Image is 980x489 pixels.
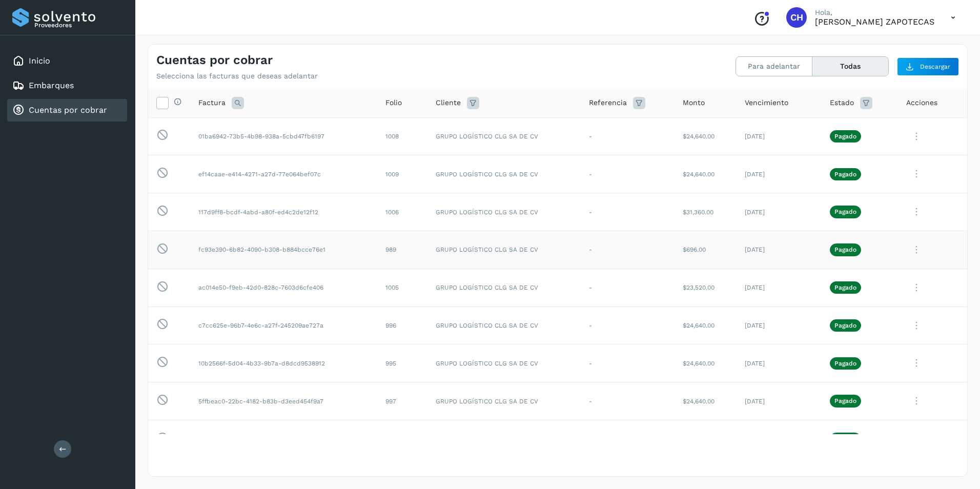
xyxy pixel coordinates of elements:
[737,307,822,344] td: [DATE]
[737,193,822,231] td: [DATE]
[34,22,123,29] p: Proveedores
[920,62,950,71] span: Descargar
[675,269,737,307] td: $23,520.00
[581,269,675,307] td: -
[675,231,737,269] td: $696.00
[675,117,737,155] td: $24,640.00
[377,382,427,420] td: 997
[427,193,581,231] td: GRUPO LOGÍSTICO CLG SA DE CV
[737,344,822,382] td: [DATE]
[581,382,675,420] td: -
[190,382,377,420] td: 5ffbeac0-22bc-4182-b83b-d3eed454f9a7
[427,155,581,193] td: GRUPO LOGÍSTICO CLG SA DE CV
[29,105,107,115] a: Cuentas por cobrar
[581,307,675,344] td: -
[190,193,377,231] td: 117d9ff8-bcdf-4abd-a80f-ed4c2de12f12
[834,322,856,329] p: Pagado
[815,8,934,17] p: Hola,
[385,97,402,108] span: Folio
[737,382,822,420] td: [DATE]
[427,382,581,420] td: GRUPO LOGÍSTICO CLG SA DE CV
[156,53,273,68] h4: Cuentas por cobrar
[815,17,934,27] p: CELSO HUITZIL ZAPOTECAS
[736,57,812,76] button: Para adelantar
[377,269,427,307] td: 1005
[834,246,856,253] p: Pagado
[834,208,856,215] p: Pagado
[581,420,675,458] td: -
[7,50,127,72] div: Inicio
[737,269,822,307] td: [DATE]
[737,231,822,269] td: [DATE]
[581,117,675,155] td: -
[7,74,127,97] div: Embarques
[589,97,627,108] span: Referencia
[834,171,856,178] p: Pagado
[377,307,427,344] td: 996
[834,397,856,404] p: Pagado
[581,193,675,231] td: -
[737,420,822,458] td: [DATE]
[377,193,427,231] td: 1006
[156,72,318,80] p: Selecciona las facturas que deseas adelantar
[427,344,581,382] td: GRUPO LOGÍSTICO CLG SA DE CV
[190,117,377,155] td: 01ba6942-73b5-4b98-938a-5cbd47fb6197
[190,155,377,193] td: ef14caae-e414-4271-a27d-77e064bef07c
[377,117,427,155] td: 1008
[7,99,127,121] div: Cuentas por cobrar
[377,420,427,458] td: 994
[675,344,737,382] td: $24,640.00
[427,269,581,307] td: GRUPO LOGÍSTICO CLG SA DE CV
[737,117,822,155] td: [DATE]
[830,97,854,108] span: Estado
[675,193,737,231] td: $31,360.00
[675,420,737,458] td: $34,160.00
[190,269,377,307] td: ac014e50-f9eb-42d0-828c-7603d6cfe406
[377,231,427,269] td: 989
[198,97,226,108] span: Factura
[190,231,377,269] td: fc93e390-6b82-4090-b308-b884bcce76e1
[675,307,737,344] td: $24,640.00
[427,307,581,344] td: GRUPO LOGÍSTICO CLG SA DE CV
[427,231,581,269] td: GRUPO LOGÍSTICO CLG SA DE CV
[737,155,822,193] td: [DATE]
[377,155,427,193] td: 1009
[190,420,377,458] td: c0ede815-9e17-4914-8cd3-1d75c2f2a595
[377,344,427,382] td: 995
[190,344,377,382] td: 10b2566f-5d04-4b33-9b7a-d8dcd9538912
[581,231,675,269] td: -
[427,117,581,155] td: GRUPO LOGÍSTICO CLG SA DE CV
[745,97,788,108] span: Vencimiento
[812,57,888,76] button: Todas
[581,155,675,193] td: -
[29,56,50,66] a: Inicio
[190,307,377,344] td: c7cc625e-96b7-4e6c-a27f-245209ae727a
[675,155,737,193] td: $24,640.00
[897,57,959,76] button: Descargar
[581,344,675,382] td: -
[906,97,937,108] span: Acciones
[834,284,856,291] p: Pagado
[436,97,461,108] span: Cliente
[675,382,737,420] td: $24,640.00
[683,97,705,108] span: Monto
[834,360,856,367] p: Pagado
[29,80,74,90] a: Embarques
[834,133,856,140] p: Pagado
[427,420,581,458] td: GRUPO LOGÍSTICO CLG SA DE CV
